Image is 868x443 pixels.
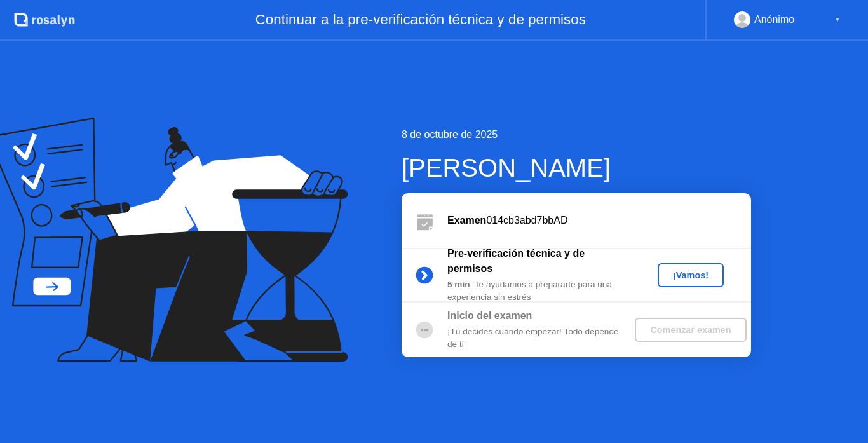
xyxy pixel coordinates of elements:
b: Examen [447,215,486,226]
div: ¡Vamos! [663,270,719,280]
button: Comenzar examen [635,318,746,342]
div: ▼ [834,11,841,28]
div: Comenzar examen [640,325,741,335]
div: 8 de octubre de 2025 [402,127,751,142]
b: Inicio del examen [447,310,532,321]
b: 5 min [447,280,470,289]
div: Anónimo [754,11,794,28]
button: ¡Vamos! [658,263,724,287]
div: 014cb3abd7bbAD [447,213,751,228]
div: : Te ayudamos a prepararte para una experiencia sin estrés [447,278,630,304]
div: [PERSON_NAME] [402,149,751,187]
b: Pre-verificación técnica y de permisos [447,248,585,274]
div: ¡Tú decides cuándo empezar! Todo depende de ti [447,325,630,351]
